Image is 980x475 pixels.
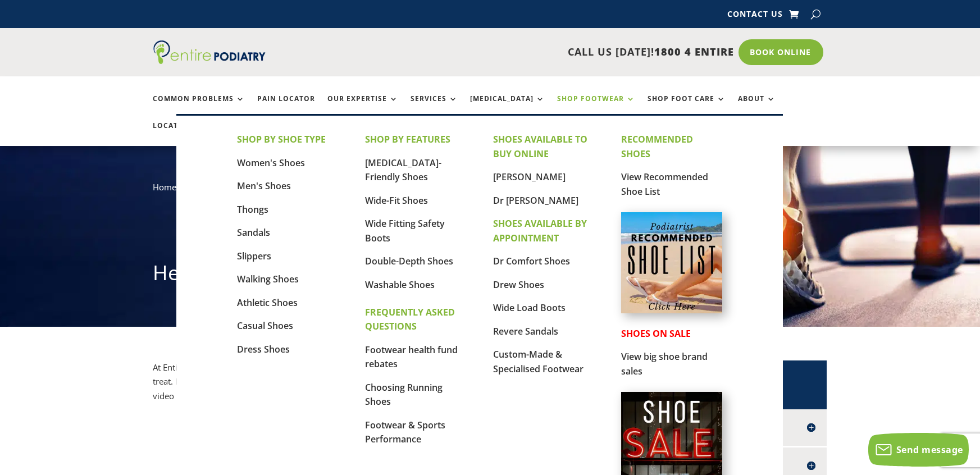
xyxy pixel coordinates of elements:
a: Dr Comfort Shoes [493,255,570,267]
a: Podiatrist Recommended Shoe List Australia [621,304,722,316]
a: Women's Shoes [237,157,305,169]
a: Locations [153,122,209,146]
a: Sandals [237,226,270,239]
a: Custom-Made & Specialised Footwear [493,348,584,375]
span: Send message [896,444,963,456]
a: Dress Shoes [237,343,290,355]
a: Washable Shoes [365,278,435,291]
p: CALL US [DATE]! [309,45,735,60]
a: [MEDICAL_DATA]-Friendly Shoes [365,157,441,184]
a: [MEDICAL_DATA] [471,95,545,119]
a: Footwear health fund rebates [365,344,458,371]
a: Walking Shoes [237,273,299,285]
a: Choosing Running Shoes [365,381,443,408]
h1: Heel and [MEDICAL_DATA] [153,259,827,293]
img: logo (1) [153,40,266,64]
a: About [739,95,776,119]
a: Athletic Shoes [237,296,298,309]
a: Common Problems [153,95,245,119]
a: Footwear & Sports Performance [365,419,445,446]
strong: SHOES AVAILABLE BY APPOINTMENT [493,217,587,244]
a: [PERSON_NAME] [493,171,566,183]
img: podiatrist-recommended-shoe-list-australia-entire-podiatry [621,212,722,313]
a: Contact Us [727,10,783,22]
strong: SHOES AVAILABLE TO BUY ONLINE [493,133,587,160]
a: Thongs [237,203,268,216]
a: Shop Foot Care [648,95,726,119]
a: Our Expertise [328,95,399,119]
strong: SHOES ON SALE [621,327,691,340]
a: View big shoe brand sales [621,350,708,377]
strong: SHOP BY FEATURES [365,133,450,145]
a: Services [411,95,458,119]
p: At Entire [MEDICAL_DATA], heel and [MEDICAL_DATA] is one of the most common presenting complaints... [153,360,590,404]
a: Wide Fitting Safety Boots [365,217,445,244]
a: Wide Load Boots [493,302,566,314]
a: Wide-Fit Shoes [365,194,428,207]
nav: breadcrumb [153,180,827,203]
strong: RECOMMENDED SHOES [621,133,693,160]
a: Home [153,181,177,193]
a: Book Online [739,39,823,65]
a: Shop Footwear [558,95,636,119]
a: Dr [PERSON_NAME] [493,194,578,207]
a: Drew Shoes [493,278,544,291]
a: View Recommended Shoe List [621,171,708,198]
a: Casual Shoes [237,319,293,332]
strong: FREQUENTLY ASKED QUESTIONS [365,306,455,333]
a: Slippers [237,250,271,262]
a: Men's Shoes [237,180,291,192]
a: Pain Locator [258,95,316,119]
strong: SHOP BY SHOE TYPE [237,133,326,145]
button: Send message [868,433,969,467]
a: Entire Podiatry [153,55,266,66]
span: 1800 4 ENTIRE [655,45,735,58]
a: Double-Depth Shoes [365,255,453,267]
a: Revere Sandals [493,325,558,337]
